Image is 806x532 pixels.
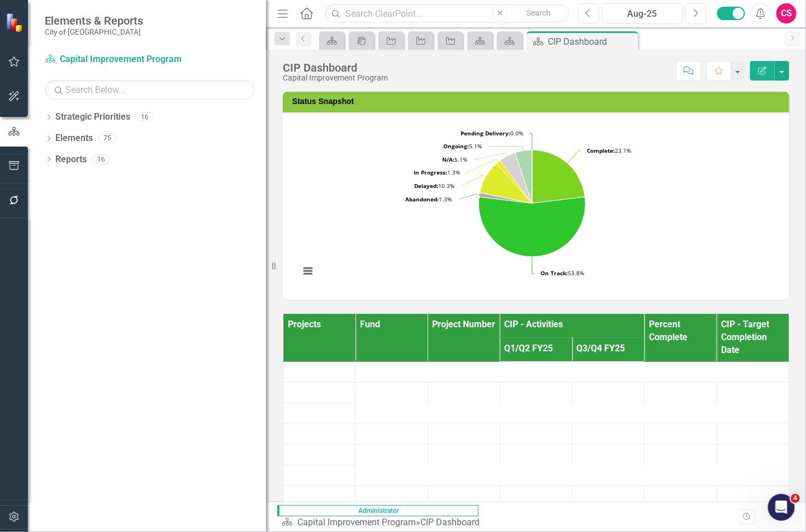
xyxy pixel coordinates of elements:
[541,269,584,277] text: 53.8%
[541,269,568,277] tspan: On Track:
[283,74,388,82] div: Capital Improvement Program
[294,121,770,289] svg: Interactive chart
[292,97,784,106] h3: Status Snapshot
[587,147,615,154] tspan: Complete:
[532,150,585,203] path: Complete, 18.
[277,505,478,516] span: Administrator
[414,182,438,190] tspan: Delayed:
[92,154,110,164] div: 16
[443,142,469,150] tspan: Ongoing:
[294,121,778,289] div: Chart. Highcharts interactive chart.
[527,8,551,17] span: Search
[511,6,567,21] button: Search
[6,12,25,32] img: ClearPoint Strategy
[768,494,795,521] iframe: Intercom live chat
[497,162,532,204] path: In Progress, 1.
[136,112,154,122] div: 16
[45,27,143,36] small: City of [GEOGRAPHIC_DATA]
[45,14,143,27] span: Elements & Reports
[55,153,87,166] a: Reports
[405,195,452,203] text: 1.3%
[479,197,586,257] path: On Track, 42.
[98,134,116,143] div: 75
[300,263,316,279] button: View chart menu, Chart
[325,4,570,23] input: Search ClearPoint...
[45,53,184,66] a: Capital Improvement Program
[501,153,532,204] path: N/A, 4.
[45,80,255,100] input: Search Below...
[461,129,510,137] tspan: Pending Delivery:
[55,132,93,145] a: Elements
[515,153,532,204] path: On Hold, 0.
[414,182,454,190] text: 10.3%
[461,129,523,137] text: 0.0%
[282,516,484,529] div: »
[606,7,679,21] div: Aug-25
[480,164,532,204] path: Delayed, 8.
[776,3,796,23] button: CS
[587,147,631,154] text: 23.1%
[414,168,460,176] text: 1.3%
[548,35,636,49] div: CIP Dashboard
[442,156,454,163] tspan: N/A:
[442,156,467,163] text: 5.1%
[602,3,682,23] button: Aug-25
[791,494,800,503] span: 4
[55,111,130,124] a: Strategic Priorities
[297,517,416,528] a: Capital Improvement Program
[414,168,447,176] tspan: In Progress:
[283,62,388,74] div: CIP Dashboard
[420,517,480,528] div: CIP Dashboard
[443,142,482,150] text: 5.1%
[516,150,532,203] path: Ongoing, 4.
[405,195,439,203] tspan: Abandoned:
